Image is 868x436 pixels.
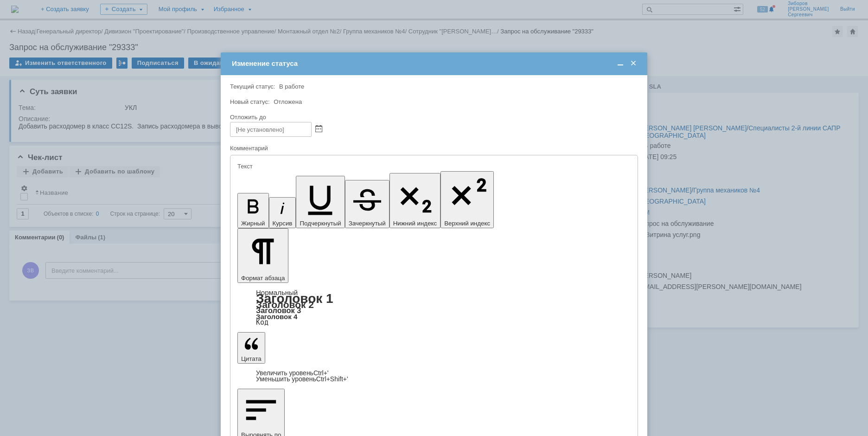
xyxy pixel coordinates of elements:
a: Заголовок 2 [256,299,314,310]
a: Increase [256,369,329,377]
button: Нижний индекс [389,173,441,228]
div: Текст [237,163,629,169]
input: [Не установлено] [230,122,312,137]
a: Decrease [256,375,348,383]
a: Код [256,318,268,327]
button: Подчеркнутый [296,176,345,228]
button: Зачеркнутый [345,180,389,228]
span: Курсив [273,220,293,227]
span: Закрыть [629,59,638,68]
a: Заголовок 3 [256,306,301,314]
div: Изменение статуса [232,59,638,68]
a: Нормальный [256,289,298,296]
button: Жирный [237,193,269,228]
button: Цитата [237,332,265,364]
span: Цитата [241,355,262,362]
div: Отложить до [230,114,636,120]
button: Формат абзаца [237,228,288,283]
span: Жирный [241,220,265,227]
div: Цитата [237,370,631,382]
button: Верхний индекс [440,171,494,228]
span: Формат абзаца [241,275,285,282]
span: Верхний индекс [444,220,490,227]
a: Заголовок 1 [256,291,333,306]
span: Зачеркнутый [349,220,386,227]
div: Формат абзаца [237,289,631,326]
label: Новый статус: [230,98,270,105]
span: Нижний индекс [393,220,437,227]
span: В работе [279,83,304,90]
span: Отложена [274,98,302,105]
div: Комментарий [230,144,636,153]
span: Ctrl+' [313,369,329,377]
span: Подчеркнутый [300,220,341,227]
button: Курсив [269,197,296,228]
span: Свернуть (Ctrl + M) [616,59,625,68]
label: Текущий статус: [230,83,275,90]
a: Заголовок 4 [256,313,297,321]
span: Ctrl+Shift+' [316,375,348,383]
